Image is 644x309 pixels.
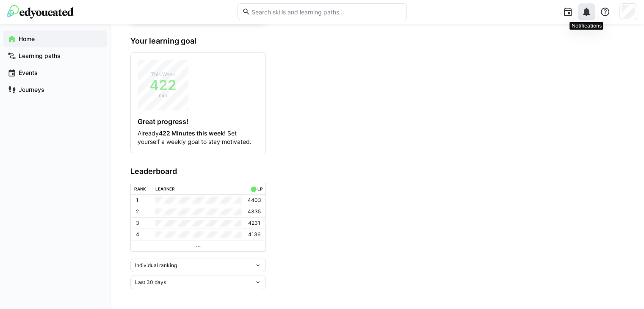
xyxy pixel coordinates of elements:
[257,186,262,191] div: LP
[138,129,259,146] p: Already ! Set yourself a weekly goal to stay motivated.
[135,262,177,269] span: Individual ranking
[135,279,166,286] span: Last 30 days
[569,22,603,30] div: Notifications
[159,130,224,137] strong: 422 Minutes this week
[248,197,261,204] p: 4403
[248,208,261,215] p: 4335
[136,208,139,215] p: 2
[248,220,260,226] p: 4231
[248,231,260,238] p: 4136
[155,186,175,191] div: Learner
[138,117,259,126] h4: Great progress!
[134,186,146,191] div: Rank
[136,197,138,204] p: 1
[130,36,266,46] h3: Your learning goal
[250,8,402,16] input: Search skills and learning paths…
[130,167,266,176] h3: Leaderboard
[136,220,139,226] p: 3
[136,231,139,238] p: 4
